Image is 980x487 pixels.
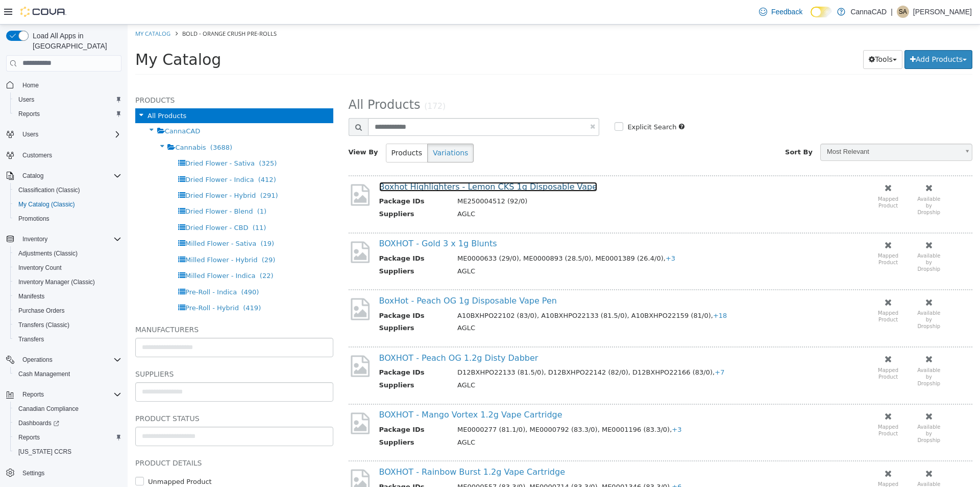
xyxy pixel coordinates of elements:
button: Home [2,78,126,92]
a: Cash Management [14,368,74,380]
span: Customers [18,149,121,161]
button: Products [258,119,300,138]
small: Available by Dropship [790,400,813,419]
span: Transfers [14,333,121,345]
a: Dashboards [14,417,63,429]
span: Adjustments (Classic) [18,249,78,258]
h5: Product Status [8,388,206,400]
span: Pre-Roll - Indica [58,264,109,271]
span: Transfers [18,335,44,343]
button: Reports [10,107,126,121]
span: Settings [18,466,121,479]
th: Package IDs [252,172,323,184]
span: Most Relevant [693,120,831,135]
img: missing-image.png [221,329,244,354]
span: +3 [544,401,554,409]
span: My Catalog (Classic) [18,200,75,208]
a: My Catalog (Classic) [14,198,79,211]
h5: Manufacturers [8,299,206,311]
th: Suppliers [252,413,323,426]
td: ME250004512 (92/0) [322,172,676,184]
span: Dried Flower - CBD [58,199,120,207]
td: AGLC [322,298,676,311]
span: Purchase Orders [14,305,121,317]
th: Package IDs [252,286,323,299]
small: Mapped Product [750,172,771,184]
h5: Product Details [8,432,206,445]
button: Users [2,127,126,142]
span: Users [18,128,121,141]
span: (291) [133,167,151,175]
label: Explicit Search [497,98,549,108]
span: +7 [587,344,597,352]
span: (11) [125,199,139,207]
span: View By [221,124,251,131]
a: Settings [18,467,48,479]
td: AGLC [322,242,676,254]
small: Mapped Product [750,457,771,469]
small: Mapped Product [750,286,771,298]
div: Sam A. [897,6,909,18]
button: Promotions [10,212,126,226]
span: Catalog [22,172,43,180]
button: Users [18,128,42,141]
span: Purchase Orders [18,307,65,315]
span: Catalog [18,170,121,182]
button: [US_STATE] CCRS [10,445,126,459]
img: missing-image.png [221,443,244,468]
span: +6 [544,458,554,466]
button: Transfers [10,332,126,346]
h5: Products [8,69,206,82]
button: Classification (Classic) [10,183,126,197]
span: D12BXHPO22133 (81.5/0), D12BXHPO22142 (82/0), D12BXHPO22166 (83/0), [330,344,597,352]
span: Manifests [14,290,121,303]
span: (22) [132,247,146,255]
span: Inventory [18,233,121,245]
small: Mapped Product [750,228,771,241]
span: Dried Flower - Blend [58,183,125,191]
button: Catalog [18,170,47,182]
button: Cash Management [10,367,126,381]
a: Inventory Manager (Classic) [14,276,99,288]
span: Operations [22,356,53,364]
button: Catalog [2,169,126,183]
a: Inventory Count [14,262,66,274]
span: My Catalog (Classic) [14,198,121,211]
span: ME0000557 (83.3/0), ME0000714 (83.3/0), ME0001346 (83.3/0), [330,458,554,466]
th: Package IDs [252,343,323,356]
span: All Products [221,73,293,87]
span: [US_STATE] CCRS [18,448,71,456]
img: missing-image.png [221,272,244,297]
span: Cannabis [47,119,78,127]
button: Inventory [2,232,126,246]
button: Variations [300,119,346,138]
th: Package IDs [252,400,323,413]
span: +3 [538,230,548,238]
span: Inventory Count [14,262,121,274]
span: Inventory [22,235,47,243]
span: My Catalog [8,26,93,44]
span: (1) [130,183,139,191]
span: (419) [115,280,133,287]
button: Transfers (Classic) [10,318,126,332]
span: Home [18,79,121,91]
button: Manifests [10,289,126,304]
span: Operations [18,354,121,366]
button: Settings [2,465,126,480]
span: Promotions [14,213,121,225]
a: BOXHOT - Rainbow Burst 1.2g Vape Cartridge [252,443,438,452]
a: Transfers [14,333,48,345]
button: Tools [736,26,775,44]
small: Available by Dropship [790,228,813,247]
p: [PERSON_NAME] [913,6,972,18]
a: Customers [18,149,56,161]
span: Cash Management [14,368,121,380]
p: CannaCAD [850,6,887,18]
a: Most Relevant [693,119,845,136]
span: (3688) [83,119,105,127]
button: Inventory Manager (Classic) [10,275,126,289]
button: Customers [2,148,126,163]
button: Purchase Orders [10,304,126,318]
small: Mapped Product [750,400,771,412]
button: Canadian Compliance [10,402,126,416]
